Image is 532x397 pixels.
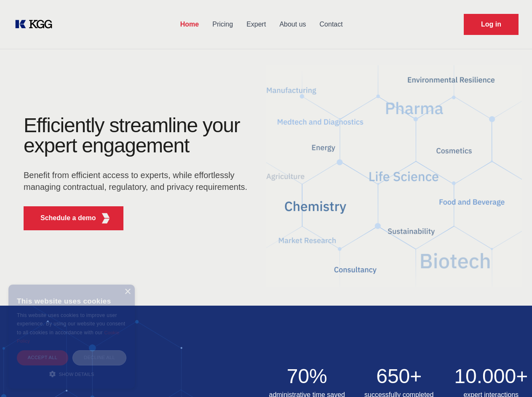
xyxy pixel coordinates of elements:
div: Accept all [17,350,68,365]
a: KOL Knowledge Platform: Talk to Key External Experts (KEE) [13,18,59,31]
p: Benefit from efficient access to experts, while effortlessly managing contractual, regulatory, an... [24,169,253,193]
span: This website uses cookies to improve user experience. By using our website you consent to all coo... [17,312,125,336]
div: This website uses cookies [17,291,126,311]
p: Schedule a demo [40,213,96,223]
div: Close [124,289,131,295]
span: Show details [59,372,94,377]
a: Request Demo [464,14,519,35]
a: Home [174,13,206,35]
h2: 70% [266,366,348,386]
h2: 650+ [358,366,440,386]
div: Show details [17,370,126,378]
a: Pricing [206,13,240,35]
a: Expert [240,13,273,35]
a: Contact [313,13,350,35]
img: KGG Fifth Element RED [101,213,111,224]
a: Cookie Policy [17,330,120,344]
button: Schedule a demoKGG Fifth Element RED [24,206,123,230]
a: About us [273,13,313,35]
img: KGG Fifth Element RED [266,55,522,297]
div: Decline all [72,350,126,365]
h1: Efficiently streamline your expert engagement [24,115,253,156]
